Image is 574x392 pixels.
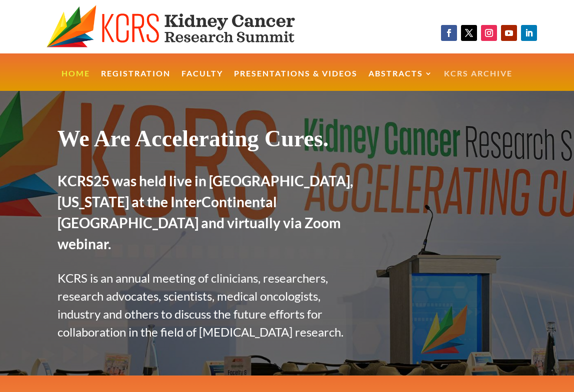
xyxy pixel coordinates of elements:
a: Follow on Youtube [501,25,517,41]
a: Abstracts [368,70,433,91]
a: Registration [101,70,170,91]
a: Faculty [181,70,223,91]
a: KCRS Archive [444,70,512,91]
img: KCRS generic logo wide [46,5,325,48]
a: Follow on Instagram [481,25,497,41]
a: Follow on X [461,25,477,41]
a: Follow on Facebook [441,25,457,41]
a: Follow on LinkedIn [521,25,537,41]
h1: We Are Accelerating Cures. [57,125,355,157]
a: Presentations & Videos [234,70,357,91]
a: Home [61,70,90,91]
h2: KCRS25 was held live in [GEOGRAPHIC_DATA], [US_STATE] at the InterContinental [GEOGRAPHIC_DATA] a... [57,170,355,259]
p: KCRS is an annual meeting of clinicians, researchers, research advocates, scientists, medical onc... [57,269,355,341]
